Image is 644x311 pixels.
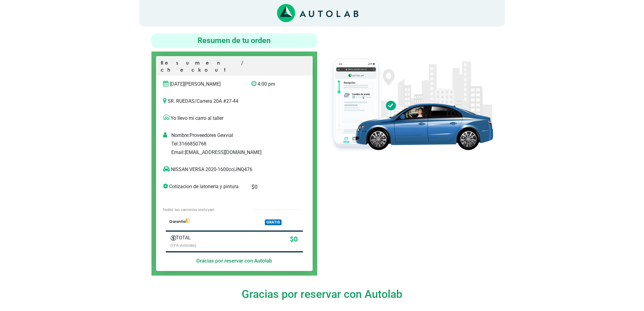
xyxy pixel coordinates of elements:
p: Garantía [169,219,243,224]
small: (IVA incluido) [171,243,197,248]
p: NISSAN VERSA 2020-1600cc | JNQ476 [163,166,293,173]
p: Yo llevo mi carro al taller [163,115,305,122]
p: SR. RUEDAS / Carrera 20A #27-44 [163,98,305,105]
p: Cotizacion de latoneria y pintura [163,183,242,190]
h5: Gracias por reservar con Autolab [166,258,303,264]
h4: Resumen de tu orden [154,36,315,45]
p: [DATE][PERSON_NAME] [163,80,242,88]
p: Todos los servicios incluyen [163,207,241,213]
span: GRATIS [265,220,282,225]
p: 4:00 pm [251,80,293,88]
p: $ 0 [251,183,293,191]
p: Nombre: Proveedores Gexvial [171,132,310,139]
p: $ 0 [227,234,298,245]
p: TOTAL [171,234,219,241]
h4: Gracias por reservar con Autolab [139,288,505,301]
a: Link al sitio de autolab [277,10,358,16]
p: Tel: 3166850768 [171,140,310,148]
p: Email: [EMAIL_ADDRESS][DOMAIN_NAME] [171,149,310,156]
img: Autobooking-Iconos-23.png [171,235,176,241]
p: Resumen / checkout [161,59,308,76]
